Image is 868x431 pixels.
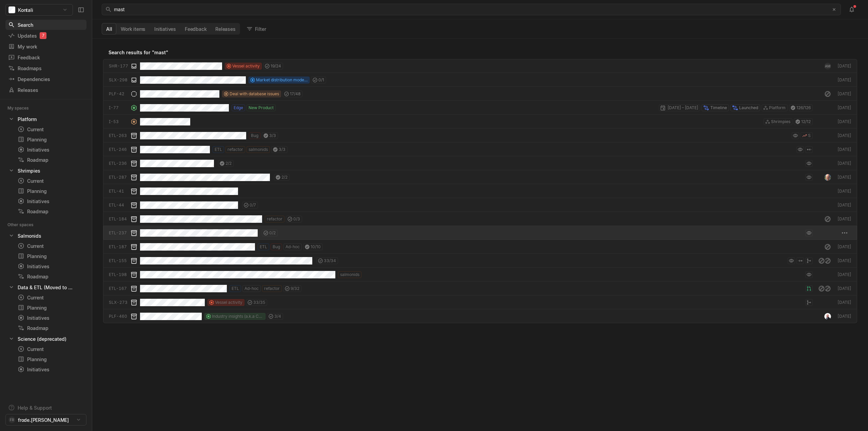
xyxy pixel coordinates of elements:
div: Roadmap [18,273,84,280]
div: ETL-187 [109,244,128,250]
span: S [808,133,811,139]
span: Bug [251,133,258,139]
span: 0 / 2 [269,230,276,236]
div: ETL-155 [109,258,128,264]
div: My spaces [7,105,37,112]
span: Industry insights (a.k.a Corporate intel) [212,313,263,319]
a: Salmonids [5,231,86,240]
div: Initiatives [18,146,84,153]
div: ETL-237 [109,230,128,236]
a: Planning [15,354,86,364]
div: ETL-263 [109,133,128,139]
span: Deal with database issues [230,91,279,97]
a: Data & ETL (Moved to Linear) [5,282,86,292]
div: I-77 [109,105,128,111]
a: ETL-263Bug3/3S[DATE] [103,129,857,142]
div: 12 / 12 [794,118,813,125]
span: 33 / 34 [324,258,336,264]
span: Platform [769,105,786,111]
div: [DATE] – [DATE] [659,104,700,111]
a: Current [15,344,86,354]
a: ETL-198salmonids[DATE] [103,268,857,281]
div: I-53 [109,119,128,125]
a: Search [5,20,86,30]
div: ETL-44 [109,202,128,208]
span: frode.[PERSON_NAME] [18,416,69,424]
button: FRfrode.[PERSON_NAME] [5,414,86,426]
div: Roadmaps [8,65,84,72]
div: Planning [18,136,84,143]
div: [DATE] [836,188,851,194]
div: [DATE] [836,77,851,83]
div: Planning [18,356,84,363]
a: Current [15,176,86,185]
a: ETL-2370/2 [103,226,857,240]
a: I-77EdgeNew Product[DATE] – [DATE]TimelineLaunchedPlatform126/126[DATE] [103,101,857,115]
a: Platform [5,114,86,124]
div: [DATE] [836,258,851,264]
a: SLX-273Vessel activity33/35[DATE] [103,295,857,309]
span: 10 / 10 [311,244,321,250]
a: Dependencies [5,74,86,84]
div: grid [92,39,868,431]
div: [DATE] [836,313,851,319]
div: Dependencies [8,76,84,83]
a: Roadmaps [5,63,86,73]
span: refactor [267,216,282,222]
a: Current [15,241,86,251]
span: refactor [264,286,280,292]
a: Initiatives [15,261,86,271]
span: 33 / 35 [253,299,265,306]
div: ETL-287 [109,174,128,180]
div: ETL-246 [109,146,128,153]
span: refactor [228,146,243,153]
a: Roadmap [15,207,86,216]
span: 2 / 2 [225,160,232,166]
div: PLF-460 [109,313,128,319]
span: 19 / 24 [271,63,281,69]
button: All [102,23,116,35]
a: Planning [15,303,86,312]
div: My work [8,43,84,50]
div: Releases [8,86,84,94]
span: salmonids [249,146,268,153]
div: Salmonids [18,232,41,239]
a: ETL-440/7[DATE] [103,198,857,212]
div: PLF-42 [109,91,128,97]
div: Current [18,126,84,133]
div: [DATE] [836,133,851,139]
a: Feedback [5,52,86,62]
a: Current [15,293,86,302]
span: Market distribution model - analyst input tool [256,77,308,83]
span: Vessel activity [232,63,260,69]
div: Other spaces [7,221,42,228]
button: Feedback [180,23,211,34]
div: Roadmap [18,325,84,332]
span: 3 / 4 [274,313,281,319]
a: My work [5,41,86,52]
a: ETL-15533/34[DATE] [103,254,857,268]
span: Timeline [710,105,727,111]
span: 3 / 3 [269,133,276,139]
div: Help & Support [18,404,52,411]
div: [DATE] [836,160,851,166]
div: Current [18,242,84,250]
div: Initiatives [18,198,84,205]
a: ETL-2872/2[DATE] [103,170,857,184]
div: Initiatives [18,366,84,373]
span: 0 / 7 [250,202,256,208]
div: [DATE] [836,119,851,125]
span: FR [10,416,14,423]
span: Shrimpies [771,119,790,125]
a: PLF-460Industry insights (a.k.a Corporate intel)3/4[DATE] [103,309,857,323]
a: SLX-298Market distribution model - analyst input tool0/1[DATE] [103,73,857,87]
div: Planning [18,304,84,311]
a: ETL-2362/2[DATE] [103,156,857,170]
div: Updates [8,32,84,39]
a: Planning [15,251,86,261]
a: Roadmap [15,323,86,333]
span: Search results for " mast " [108,49,168,56]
